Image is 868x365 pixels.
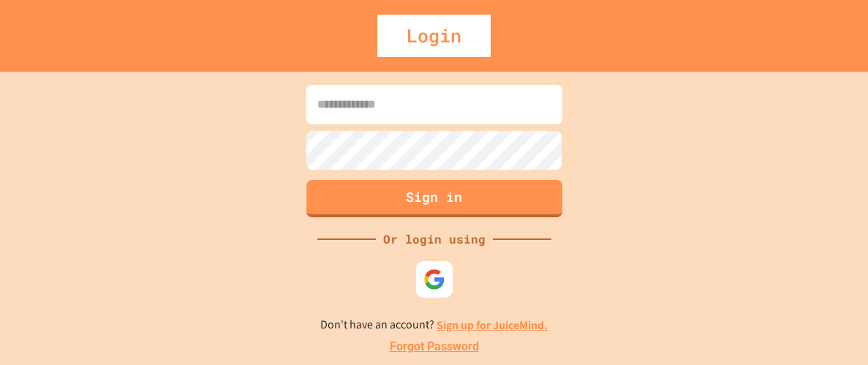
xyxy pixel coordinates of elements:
p: Don't have an account? [320,316,548,334]
a: Sign up for JuiceMind. [437,317,548,333]
img: google-icon.svg [423,268,445,290]
button: Sign in [306,180,562,217]
div: Login [377,15,491,57]
div: Or login using [376,230,493,248]
a: Forgot Password [390,338,479,355]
